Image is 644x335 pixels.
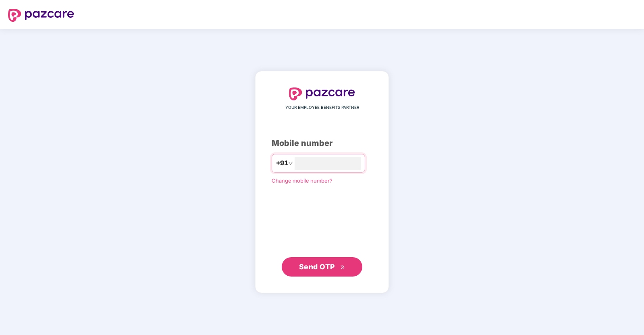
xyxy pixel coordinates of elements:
[282,257,362,277] button: Send OTPdouble-right
[340,265,345,270] span: double-right
[289,87,355,100] img: logo
[285,104,359,111] span: YOUR EMPLOYEE BENEFITS PARTNER
[8,9,74,22] img: logo
[299,262,335,271] span: Send OTP
[272,177,332,184] a: Change mobile number?
[272,137,372,150] div: Mobile number
[288,161,293,166] span: down
[276,158,288,168] span: +91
